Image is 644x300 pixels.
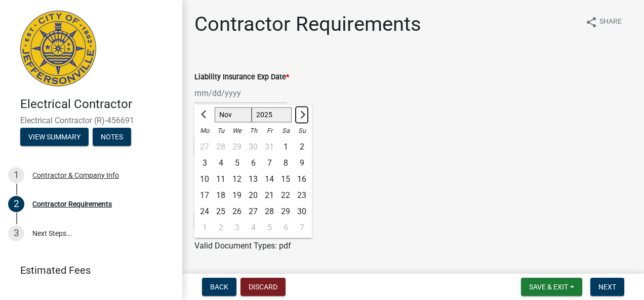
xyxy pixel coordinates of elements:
div: Friday, November 7, 2025 [261,155,277,171]
div: Wednesday, November 12, 2025 [229,171,245,187]
div: Contractor & Company Info [32,172,119,179]
div: Monday, October 27, 2025 [196,139,213,155]
div: Wednesday, November 5, 2025 [229,155,245,171]
div: 24 [196,204,213,220]
div: Fr [261,123,277,139]
div: Thursday, November 13, 2025 [245,171,261,187]
span: Share [599,16,622,28]
div: Sunday, November 2, 2025 [294,139,310,155]
div: Monday, November 24, 2025 [196,204,213,220]
div: Monday, December 1, 2025 [196,220,213,236]
div: 1 [196,220,213,236]
div: Saturday, November 1, 2025 [277,139,294,155]
div: Wednesday, December 3, 2025 [229,220,245,236]
button: Previous month [198,107,211,123]
div: Saturday, November 8, 2025 [277,155,294,171]
div: We [229,123,245,139]
div: Saturday, November 29, 2025 [277,204,294,220]
div: 3 [8,225,24,241]
div: 21 [261,187,277,204]
div: 13 [245,171,261,187]
div: Tuesday, November 18, 2025 [213,187,229,204]
div: Sunday, November 30, 2025 [294,204,310,220]
select: Select month [215,108,252,123]
div: 4 [245,220,261,236]
div: 30 [245,139,261,155]
h4: Electrical Contractor [20,97,174,112]
div: Wednesday, November 26, 2025 [229,204,245,220]
a: Estimated Fees [8,260,166,280]
div: Monday, November 3, 2025 [196,155,213,171]
i: share [585,16,597,28]
div: Monday, November 17, 2025 [196,187,213,204]
div: Sa [277,123,294,139]
div: Friday, November 14, 2025 [261,171,277,187]
span: Valid Document Types: pdf [194,241,291,251]
img: City of Jeffersonville, Indiana [20,11,96,86]
div: Friday, November 28, 2025 [261,204,277,220]
div: 6 [245,155,261,171]
button: Next month [296,107,308,123]
div: 1 [8,167,24,183]
div: 15 [277,171,294,187]
div: 7 [261,155,277,171]
div: Tuesday, October 28, 2025 [213,139,229,155]
div: Thursday, December 4, 2025 [245,220,261,236]
div: 29 [229,139,245,155]
button: shareShare [577,12,630,32]
button: Next [590,278,624,296]
div: Tuesday, November 11, 2025 [213,171,229,187]
div: 28 [261,204,277,220]
div: 5 [229,155,245,171]
label: Liability Insurance Exp Date [194,74,289,81]
div: Thursday, November 27, 2025 [245,204,261,220]
button: Back [202,278,236,296]
span: Electrical Contractor (R)-456691 [20,116,162,125]
div: 18 [213,187,229,204]
div: Friday, December 5, 2025 [261,220,277,236]
div: 2 [8,196,24,212]
div: Monday, November 10, 2025 [196,171,213,187]
div: 7 [294,220,310,236]
div: 10 [196,171,213,187]
div: 8 [277,155,294,171]
div: Tuesday, November 25, 2025 [213,204,229,220]
div: 2 [294,139,310,155]
div: 25 [213,204,229,220]
div: Wednesday, November 19, 2025 [229,187,245,204]
div: 29 [277,204,294,220]
div: 2 [213,220,229,236]
div: 3 [196,155,213,171]
div: Sunday, November 16, 2025 [294,171,310,187]
div: Thursday, October 30, 2025 [245,139,261,155]
div: 5 [261,220,277,236]
div: Mo [196,123,213,139]
div: 27 [245,204,261,220]
div: 31 [261,139,277,155]
div: Th [245,123,261,139]
input: mm/dd/yyyy [194,83,287,104]
wm-modal-confirm: Notes [93,133,131,141]
div: Tuesday, November 4, 2025 [213,155,229,171]
div: Sunday, November 23, 2025 [294,187,310,204]
div: Contractor Requirements [32,201,112,208]
div: 6 [277,220,294,236]
div: 22 [277,187,294,204]
span: Save & Exit [529,283,568,291]
div: Sunday, November 9, 2025 [294,155,310,171]
div: Friday, November 21, 2025 [261,187,277,204]
div: 20 [245,187,261,204]
div: 14 [261,171,277,187]
button: Notes [93,128,131,146]
div: Thursday, November 6, 2025 [245,155,261,171]
div: Thursday, November 20, 2025 [245,187,261,204]
select: Select year [252,108,292,123]
div: 23 [294,187,310,204]
div: 9 [294,155,310,171]
div: 17 [196,187,213,204]
wm-modal-confirm: Summary [20,133,89,141]
div: 26 [229,204,245,220]
div: 19 [229,187,245,204]
span: Back [210,283,228,291]
div: Saturday, November 15, 2025 [277,171,294,187]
